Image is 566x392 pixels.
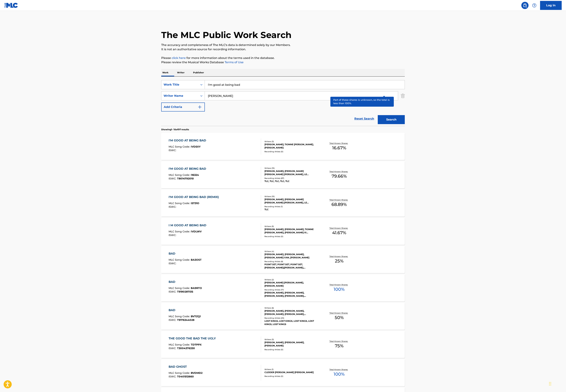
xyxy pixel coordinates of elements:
div: [PERSON_NAME], [PERSON_NAME], TIONNE [PERSON_NAME], [PERSON_NAME] III [PERSON_NAME], [PERSON_NAME] [264,228,319,234]
a: I'M GOOD AT BEING BADMLC Song Code:IVD5XYISWC:Writers (3)[PERSON_NAME], TIONNE [PERSON_NAME], [PE... [161,133,405,160]
a: BADMLC Song Code:BA9RTOISWC:T9190287515Writers (2)[PERSON_NAME] [PERSON_NAME], [PERSON_NAME]Recor... [161,274,405,301]
a: Terms of Use [224,61,244,64]
span: T3004376330 [177,347,195,350]
p: Total Known Shares: [329,283,349,286]
p: Publisher [192,69,205,76]
h1: The MLC Public Work Search [161,30,291,40]
img: 9d2ae6d4665cec9f34b9.svg [198,105,202,109]
a: Public Search [521,2,529,9]
div: CLEIDER [PERSON_NAME] [PERSON_NAME] [264,371,319,374]
p: It is not an authoritative source for recording information. [161,47,405,52]
span: MLC Song Code : [169,371,191,375]
div: Writers ( 1 ) [264,368,319,371]
div: I'M GOOD AT BEING BAD [169,167,208,171]
a: BADMLC Song Code:BV7ZQ1ISWC:T9176344028Writers (6)[PERSON_NAME], [PERSON_NAME], [PERSON_NAME], [P... [161,303,405,330]
div: I M GOOD AT BEING BAD [169,223,208,228]
img: help [532,3,536,8]
div: Recording Artists ( 25 ) [264,317,319,319]
div: Writers ( 4 ) [264,250,319,253]
div: BAD [169,308,201,312]
div: Writer Name [164,94,196,98]
div: [PERSON_NAME], TIONNE [PERSON_NAME], [PERSON_NAME] [264,143,319,149]
div: [PERSON_NAME], [PERSON_NAME] [PERSON_NAME] [PERSON_NAME], LE [PERSON_NAME], [PERSON_NAME] [PERSON... [264,198,319,204]
div: [PERSON_NAME], [PERSON_NAME], [PERSON_NAME] VAN, [PERSON_NAME] [264,253,319,259]
div: Recording Artists ( 0 ) [264,150,319,153]
div: BAD [169,280,202,284]
div: I'M GOOD AT BEING BAD [169,138,208,143]
span: 41.67 % [332,230,346,236]
p: Total Known Shares: [329,255,349,258]
div: I'M GOOD AT BEING BAD (REMIX) [169,195,221,199]
div: Help [531,2,538,9]
p: Work [161,69,170,76]
div: Writers ( 15 ) [264,167,319,170]
a: Log In [540,1,562,10]
span: BV7ZQ1 [191,315,201,318]
span: T9176344028 [177,318,194,322]
span: 16.67 % [332,145,346,151]
div: Recording Artists ( 0 ) [264,348,319,351]
span: ISWC : [169,375,177,378]
span: BA9RTO [191,286,202,290]
span: MLC Song Code : [169,343,191,346]
span: 79.66 % [332,173,347,179]
div: Drag [549,378,551,389]
span: IVDLWV [191,230,202,233]
div: BAD GHOST [169,365,202,369]
a: I'M GOOD AT BEING BADMLC Song Code:I16324ISWC:T8014792010Writers (15)[PERSON_NAME], [PERSON_NAME]... [161,161,405,188]
button: Search [378,115,405,124]
span: I5731O [191,202,199,205]
span: TD7PPX [191,343,202,346]
div: [PERSON_NAME] [PERSON_NAME], [PERSON_NAME] [264,281,319,288]
p: Showing 1 - 10 of 97 results [161,128,189,131]
a: click here [172,56,186,60]
div: Recording Artists ( 8 ) [264,260,319,263]
p: Total Known Shares: [329,199,349,201]
div: Writers ( 3 ) [264,140,319,143]
p: Please review the Musical Works Database [161,60,405,64]
span: ISWC : [169,149,177,152]
span: T8014792010 [177,177,194,180]
span: IVD5XY [191,145,200,148]
span: ISWC : [169,347,177,350]
span: MLC Song Code : [169,286,191,290]
span: 100 % [334,286,345,293]
img: Delete Criterion [401,91,405,100]
span: I16324 [191,173,199,177]
span: BVDMD2 [191,371,202,375]
span: 50 % [335,314,344,321]
p: Total Known Shares: [329,312,349,314]
a: Reset Search [353,115,376,123]
div: Recording Artists ( 17 ) [264,288,319,291]
span: MLC Song Code : [169,145,191,148]
p: Total Known Shares: [329,340,349,343]
form: Search Form [161,80,405,126]
span: MLC Song Code : [169,202,191,205]
div: Writers ( 15 ) [264,195,319,198]
div: THE GOOD THE BAD THE UGLY [169,336,218,341]
span: T9190287515 [177,290,193,293]
span: T0401512660 [177,375,194,378]
div: [PERSON_NAME], [PERSON_NAME], [PERSON_NAME], [PERSON_NAME], [PERSON_NAME] [264,291,319,298]
div: Writers ( 2 ) [264,278,319,281]
span: MLC Song Code : [169,230,191,233]
span: 75 % [335,343,344,349]
div: TLC, TLC, TLC, TLC, TLC [264,180,319,183]
div: Writers ( 5 ) [264,225,319,228]
iframe: Chat Widget [548,375,566,392]
a: BAD GHOSTMLC Song Code:BVDMD2ISWC:T0401512660Writers (1)CLEIDER [PERSON_NAME] [PERSON_NAME]Record... [161,359,405,386]
span: ISWC : [169,318,177,322]
span: ISWC : [169,177,177,180]
div: Recording Artists ( 1 ) [264,205,319,208]
img: search [523,3,527,8]
p: The accuracy and completeness of The MLC's data is determined solely by our Members. [161,43,405,47]
div: Writers ( 3 ) [264,338,319,341]
span: MLC Song Code : [169,258,191,261]
div: Recording Artists ( 0 ) [264,235,319,238]
span: ISWC : [169,233,177,237]
p: Total Known Shares: [329,368,349,371]
p: Total Known Shares: [329,142,349,145]
div: Work Title [164,83,196,87]
div: Recording Artists ( 0 ) [264,375,319,378]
